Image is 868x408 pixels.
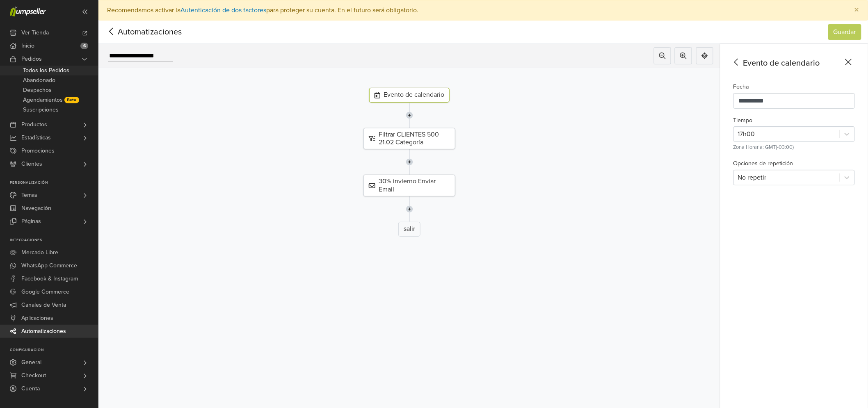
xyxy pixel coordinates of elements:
[21,144,55,157] span: Promociones
[21,157,42,171] span: Clientes
[733,116,753,125] label: Tiempo
[363,128,455,149] div: Filtrar CLIENTES 500 21.02 Categoría
[21,312,53,325] span: Aplicaciones
[369,88,450,103] div: Evento de calendario
[21,382,40,395] span: Cuenta
[733,82,749,91] label: Fecha
[23,75,55,85] span: Abandonado
[21,356,41,369] span: General
[80,43,88,49] span: 6
[21,285,69,299] span: Google Commerce
[21,118,47,131] span: Productos
[733,159,793,168] label: Opciones de repetición
[21,259,77,272] span: WhatsApp Commerce
[10,348,98,353] p: Configuración
[21,215,41,228] span: Páginas
[854,4,859,16] span: ×
[398,222,420,237] div: salir
[21,26,49,39] span: Ver Tienda
[23,66,69,75] span: Todos los Pedidos
[21,39,34,52] span: Inicio
[406,103,413,128] img: line-7960e5f4d2b50ad2986e.svg
[406,149,413,175] img: line-7960e5f4d2b50ad2986e.svg
[21,325,66,338] span: Automatizaciones
[21,272,78,285] span: Facebook & Instagram
[180,6,266,14] a: Autenticación de dos factores
[23,85,52,95] span: Despachos
[363,175,455,196] div: 30% invierno Enviar Email
[10,238,98,243] p: Integraciones
[21,202,51,215] span: Navegación
[21,299,66,312] span: Canales de Venta
[23,95,63,105] span: Agendamientos
[406,196,413,222] img: line-7960e5f4d2b50ad2986e.svg
[21,52,42,66] span: Pedidos
[23,105,59,115] span: Suscripciones
[10,180,98,185] p: Personalización
[21,246,58,259] span: Mercado Libre
[105,26,169,38] span: Automatizaciones
[733,144,794,150] small: Zona Horaria: GMT(-03:00)
[846,0,868,20] button: Close
[21,189,37,202] span: Temas
[730,57,855,69] div: Evento de calendario
[828,24,861,40] button: Guardar
[21,131,51,144] span: Estadísticas
[21,369,46,382] span: Checkout
[64,97,79,103] span: Beta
